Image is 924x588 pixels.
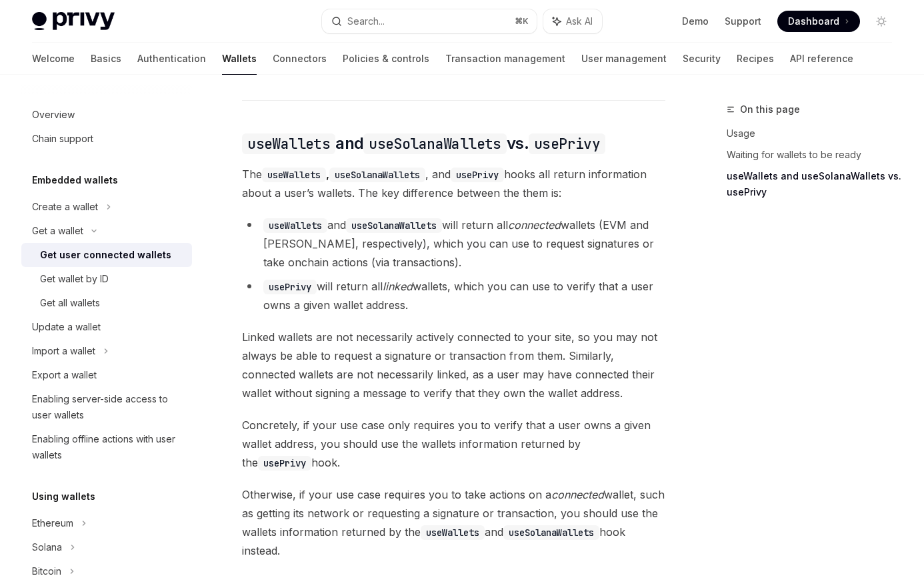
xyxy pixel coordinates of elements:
[32,343,95,359] div: Import a wallet
[21,315,192,339] a: Update a wallet
[683,43,721,75] a: Security
[273,43,327,75] a: Connectors
[40,271,109,287] div: Get wallet by ID
[40,295,100,311] div: Get all wallets
[32,12,115,31] img: light logo
[263,218,327,233] code: useWallets
[262,168,326,182] code: useWallets
[725,15,761,28] a: Support
[727,144,903,166] a: Waiting for wallets to be ready
[508,218,561,232] em: connected
[322,9,536,33] button: Search...⌘K
[242,165,665,202] span: The , and hooks all return information about a user’s wallets. The key difference between the the...
[21,243,192,267] a: Get user connected wallets
[32,172,118,188] h5: Embedded wallets
[343,43,429,75] a: Policies & controls
[383,280,413,293] em: linked
[451,168,504,182] code: usePrivy
[445,43,565,75] a: Transaction management
[242,133,335,154] code: useWallets
[682,15,709,28] a: Demo
[32,107,75,123] div: Overview
[32,199,98,215] div: Create a wallet
[788,15,839,28] span: Dashboard
[242,133,605,154] span: and vs.
[421,525,485,540] code: useWallets
[329,168,425,182] code: useSolanaWallets
[727,123,903,144] a: Usage
[242,216,665,272] li: and will return all wallets (EVM and [PERSON_NAME], respectively), which you can use to request s...
[32,43,75,75] a: Welcome
[222,43,257,75] a: Wallets
[32,391,184,423] div: Enabling server-side access to user wallets
[91,43,121,75] a: Basics
[543,9,602,33] button: Ask AI
[32,319,101,335] div: Update a wallet
[551,488,604,501] em: connected
[242,277,665,314] li: will return all wallets, which you can use to verify that a user owns a given wallet address.
[32,131,93,147] div: Chain support
[242,485,665,560] span: Otherwise, if your use case requires you to take actions on a wallet, such as getting its network...
[40,247,171,263] div: Get user connected wallets
[515,16,529,27] span: ⌘ K
[529,133,605,154] code: usePrivy
[346,218,442,233] code: useSolanaWallets
[737,43,774,75] a: Recipes
[347,13,385,29] div: Search...
[258,456,311,471] code: usePrivy
[727,166,903,203] a: useWallets and useSolanaWallets vs. usePrivy
[566,15,593,28] span: Ask AI
[137,43,206,75] a: Authentication
[263,280,317,294] code: usePrivy
[777,11,860,32] a: Dashboard
[242,328,665,402] span: Linked wallets are not necessarily actively connected to your site, so you may not always be able...
[32,489,95,505] h5: Using wallets
[503,525,599,540] code: useSolanaWallets
[581,43,667,75] a: User management
[32,563,61,579] div: Bitcoin
[32,367,97,383] div: Export a wallet
[32,515,73,531] div: Ethereum
[790,43,853,75] a: API reference
[32,223,83,239] div: Get a wallet
[871,11,892,32] button: Toggle dark mode
[21,127,192,151] a: Chain support
[21,291,192,315] a: Get all wallets
[21,363,192,387] a: Export a wallet
[32,431,184,463] div: Enabling offline actions with user wallets
[21,267,192,291] a: Get wallet by ID
[21,103,192,127] a: Overview
[262,168,425,181] strong: ,
[242,416,665,472] span: Concretely, if your use case only requires you to verify that a user owns a given wallet address,...
[740,101,800,117] span: On this page
[21,427,192,467] a: Enabling offline actions with user wallets
[32,539,62,555] div: Solana
[21,387,192,427] a: Enabling server-side access to user wallets
[363,133,506,154] code: useSolanaWallets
